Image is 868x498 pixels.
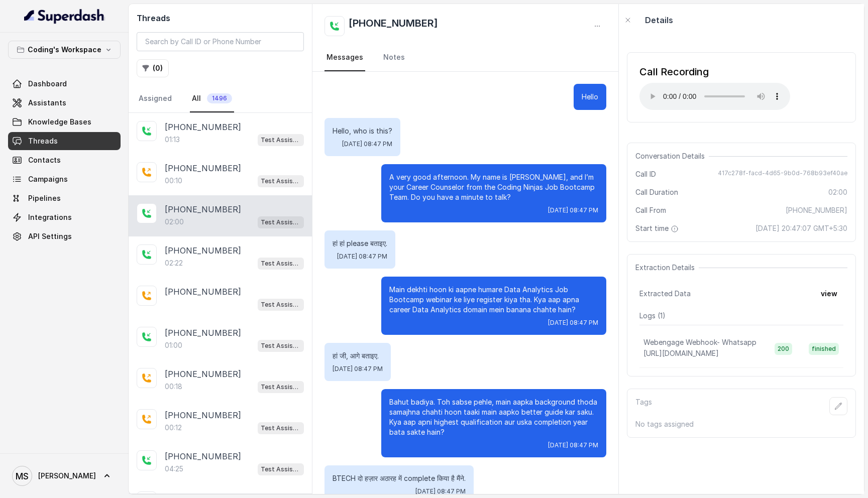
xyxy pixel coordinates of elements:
p: No tags assigned [635,419,847,429]
p: BTECH दो हज़ार अठारह में complete किया है मैंने. [333,473,466,483]
p: [PHONE_NUMBER] [165,368,241,380]
span: Campaigns [28,174,68,184]
p: [PHONE_NUMBER] [165,244,241,257]
span: Pipelines [28,193,61,203]
p: [PHONE_NUMBER] [165,121,241,133]
a: Notes [381,44,407,71]
a: Contacts [8,151,121,169]
p: Test Assistant- 2 [261,464,301,474]
p: Test Assistant- 2 [261,176,301,186]
p: [PHONE_NUMBER] [165,450,241,462]
p: Test Assistant- 2 [261,259,301,269]
span: Extraction Details [635,263,699,273]
span: Integrations [28,212,72,222]
span: [PHONE_NUMBER] [786,205,847,215]
p: Test Assistant- 2 [261,382,301,392]
h2: Threads [137,12,304,24]
span: 02:00 [828,187,847,197]
a: Threads [8,132,121,150]
span: [DATE] 08:47 PM [333,365,383,373]
a: Messages [324,44,365,71]
p: Test Assistant- 2 [261,423,301,433]
span: 1496 [207,93,232,103]
span: [DATE] 08:47 PM [548,206,598,214]
a: API Settings [8,227,121,245]
p: 00:10 [165,176,182,186]
img: light.svg [24,8,105,24]
span: Start time [635,223,681,233]
span: [DATE] 20:47:07 GMT+5:30 [755,223,847,233]
p: Tags [635,397,652,415]
p: 02:22 [165,258,183,268]
span: [DATE] 08:47 PM [337,253,387,261]
p: 02:00 [165,217,184,227]
span: API Settings [28,231,72,241]
p: 01:13 [165,135,180,145]
span: Conversation Details [635,151,709,161]
p: [PHONE_NUMBER] [165,327,241,339]
span: Call ID [635,169,656,179]
span: [DATE] 08:47 PM [548,441,598,449]
span: [DATE] 08:47 PM [415,487,466,495]
p: Details [645,14,673,26]
input: Search by Call ID or Phone Number [137,32,304,51]
a: Campaigns [8,170,121,188]
span: 200 [775,343,792,355]
span: Contacts [28,155,61,165]
p: A very good afternoon. My name is [PERSON_NAME], and I’m your Career Counselor from the Coding Ni... [389,172,598,202]
span: Threads [28,136,58,146]
audio: Your browser does not support the audio element. [639,83,790,110]
p: 00:12 [165,423,182,433]
p: Test Assistant- 2 [261,217,301,227]
span: [DATE] 08:47 PM [548,319,598,327]
span: [DATE] 08:47 PM [342,140,392,148]
span: Extracted Data [639,289,691,299]
a: Assigned [137,85,174,112]
div: Call Recording [639,65,790,79]
button: (0) [137,59,169,77]
p: हां जी, आगे बताइए. [333,351,383,361]
button: Coding's Workspace [8,41,121,59]
p: Test Assistant- 2 [261,135,301,145]
nav: Tabs [324,44,606,71]
a: Dashboard [8,75,121,93]
p: Logs ( 1 ) [639,311,843,321]
h2: [PHONE_NUMBER] [349,16,438,36]
p: Main dekhti hoon ki aapne humare Data Analytics Job Bootcamp webinar ke liye register kiya tha. K... [389,285,598,315]
a: [PERSON_NAME] [8,462,121,490]
p: [PHONE_NUMBER] [165,409,241,421]
button: view [815,285,843,303]
p: [PHONE_NUMBER] [165,286,241,298]
a: Assistants [8,94,121,112]
p: 01:00 [165,340,182,350]
a: Pipelines [8,189,121,207]
p: Test Assistant- 2 [261,341,301,351]
span: 417c278f-facd-4d65-9b0d-768b93ef40ae [718,169,847,179]
span: [URL][DOMAIN_NAME] [643,349,719,357]
a: Knowledge Bases [8,113,121,131]
nav: Tabs [137,85,304,112]
p: [PHONE_NUMBER] [165,162,241,174]
p: 00:18 [165,382,182,392]
span: Dashboard [28,79,67,89]
p: Bahut badiya. Toh sabse pehle, main aapka background thoda samajhna chahti hoon taaki main aapko ... [389,397,598,437]
p: Hello, who is this? [333,126,392,136]
a: All1496 [190,85,234,112]
span: [PERSON_NAME] [38,471,96,481]
span: Knowledge Bases [28,117,91,127]
a: Integrations [8,208,121,226]
p: हां हां please बताइए. [333,238,387,248]
p: Webengage Webhook- Whatsapp [643,337,756,347]
text: MS [16,471,29,481]
span: finished [809,343,839,355]
p: Test Assistant- 2 [261,300,301,310]
p: 04:25 [165,464,183,474]
p: [PHONE_NUMBER] [165,203,241,215]
span: Call From [635,205,666,215]
p: Coding's Workspace [28,44,101,56]
p: Hello [582,92,598,102]
span: Assistants [28,98,66,108]
span: Call Duration [635,187,678,197]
